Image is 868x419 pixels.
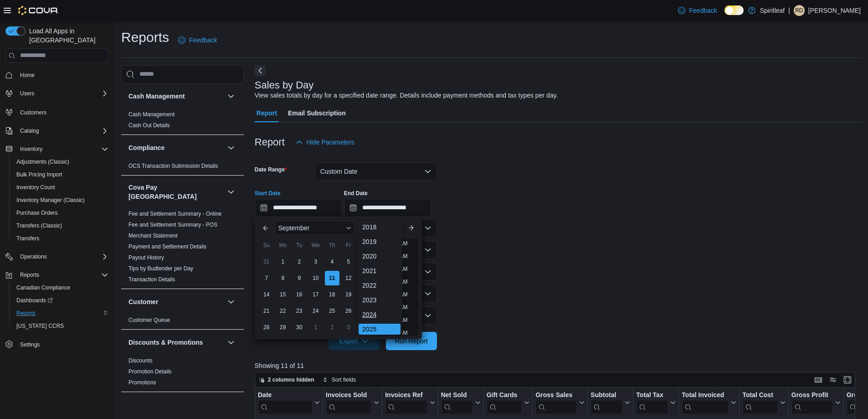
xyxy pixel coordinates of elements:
a: Discounts [128,357,153,364]
button: Total Cost [742,391,785,414]
div: Total Invoiced [682,391,729,414]
span: [US_STATE] CCRS [16,322,64,330]
div: Net Sold [441,391,473,414]
button: Customers [2,105,112,119]
button: Reports [16,269,43,280]
button: Export [329,332,380,350]
a: Fee and Settlement Summary - POS [128,222,217,228]
button: Enter fullscreen [842,374,853,385]
button: Cash Management [226,91,236,102]
button: Inventory Count [9,181,112,194]
div: day-28 [259,320,274,335]
button: Custom Date [315,162,437,181]
div: Fr [341,238,356,253]
div: Button. Open the month selector. September is currently selected. [275,221,355,235]
span: Adjustments (Classic) [16,158,69,166]
span: Inventory Manager (Classic) [16,197,85,204]
button: Home [2,68,112,82]
div: Total Cost [742,391,778,400]
span: Feedback [689,6,717,15]
a: Merchant Statement [128,233,178,239]
div: Gift Cards [486,391,522,400]
button: Net Sold [441,391,480,414]
div: Invoices Ref [385,391,427,400]
button: Cova Pay [GEOGRAPHIC_DATA] [226,186,236,197]
a: Purchase Orders [13,207,62,218]
span: Users [20,90,34,97]
span: Fee and Settlement Summary - POS [128,221,217,228]
button: Transfers [9,232,112,245]
button: Compliance [226,142,236,153]
span: Promotion Details [128,368,172,375]
span: Transfers (Classic) [13,220,108,231]
h3: Sales by Day [255,80,314,91]
div: Net Sold [441,391,473,400]
span: Catalog [16,125,108,136]
button: Users [16,88,38,99]
div: day-25 [325,304,339,318]
span: Canadian Compliance [13,282,108,293]
button: Reports [2,269,112,281]
button: Sort fields [319,374,360,385]
div: 2025 [359,324,401,335]
div: Gross Sales [535,391,577,414]
div: day-10 [308,271,323,285]
div: Cash Management [121,109,244,134]
div: day-8 [276,271,290,285]
button: Run Report [386,332,437,350]
div: September, 2025 [258,253,373,336]
span: Inventory Count [16,184,55,191]
span: Adjustments (Classic) [13,156,108,167]
span: Operations [20,253,47,260]
span: OCS Transaction Submission Details [128,162,218,170]
div: View sales totals by day for a specified date range. Details include payment methods and tax type... [255,91,558,100]
button: Subtotal [591,391,630,414]
button: Users [2,87,112,100]
span: Discounts [128,357,153,364]
span: Tips by Budtender per Day [128,265,193,272]
div: day-1 [308,320,323,335]
span: RD [795,5,803,16]
button: [US_STATE] CCRS [9,320,112,332]
a: Payment and Settlement Details [128,243,206,250]
span: Transfers [16,235,39,242]
button: Display options [827,374,838,385]
span: Hide Parameters [307,138,354,147]
div: Th [325,238,339,253]
p: [PERSON_NAME] [808,5,861,16]
span: Reports [13,308,108,319]
button: Discounts & Promotions [128,338,224,347]
span: Reports [16,269,108,280]
a: Feedback [175,31,221,49]
div: Total Invoiced [682,391,729,400]
span: Fee and Settlement Summary - Online [128,210,222,217]
div: Total Tax [636,391,668,400]
div: day-29 [276,320,290,335]
div: day-3 [308,254,323,269]
div: Customer [121,315,244,329]
span: Sort fields [332,376,356,383]
div: day-3 [341,320,356,335]
span: Bulk Pricing Import [16,171,62,178]
div: Mo [276,238,290,253]
h3: Discounts & Promotions [128,338,203,347]
button: Discounts & Promotions [226,337,236,348]
div: 2024 [359,309,401,320]
div: day-5 [341,254,356,269]
a: [US_STATE] CCRS [13,321,67,331]
div: day-14 [259,287,274,302]
span: Export [334,332,374,350]
button: Date [258,391,320,414]
button: Compliance [128,143,224,152]
button: Cova Pay [GEOGRAPHIC_DATA] [128,183,224,201]
span: 2 columns hidden [268,376,314,383]
div: Gross Profit [791,391,833,414]
button: Inventory [16,144,46,155]
div: Discounts & Promotions [121,355,244,392]
span: Customer Queue [128,316,170,324]
a: Bulk Pricing Import [13,169,66,180]
span: Settings [20,341,40,348]
a: Tips by Budtender per Day [128,265,193,272]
